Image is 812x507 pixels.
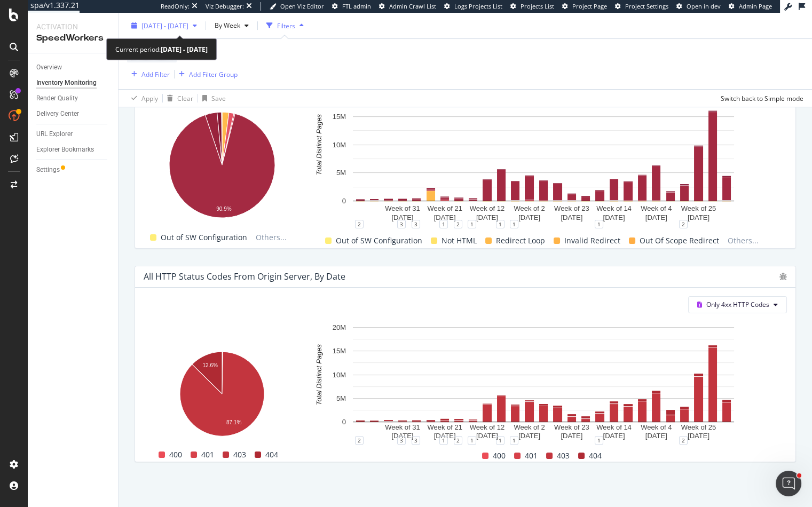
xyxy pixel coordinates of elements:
[554,204,589,212] text: Week of 23
[518,431,540,439] text: [DATE]
[392,213,414,221] text: [DATE]
[226,419,241,425] text: 87.1%
[315,114,323,175] text: Total Distinct Pages
[270,2,324,11] a: Open Viz Editor
[476,431,498,439] text: [DATE]
[729,2,772,11] a: Admin Page
[454,220,462,228] div: 2
[36,62,111,73] a: Overview
[210,17,253,34] button: By Week
[203,362,218,368] text: 12.6%
[161,231,247,244] span: Out of SW Configuration
[175,68,238,81] button: Add Filter Group
[392,431,414,439] text: [DATE]
[115,43,208,56] div: Current period:
[333,370,346,378] text: 10M
[641,204,672,212] text: Week of 4
[428,423,463,431] text: Week of 21
[342,418,346,426] text: 0
[412,436,420,445] div: 3
[36,77,111,89] a: Inventory Monitoring
[127,68,170,81] button: Add Filter
[561,213,583,221] text: [DATE]
[315,344,323,405] text: Total Distinct Pages
[589,449,602,462] span: 404
[397,220,406,228] div: 3
[36,144,94,155] div: Explorer Bookmarks
[688,213,709,221] text: [DATE]
[141,21,188,30] span: [DATE] - [DATE]
[127,17,201,34] button: [DATE] - [DATE]
[645,431,667,439] text: [DATE]
[201,448,214,461] span: 401
[36,129,111,140] a: URL Explorer
[144,107,299,224] svg: A chart.
[36,93,111,104] a: Render Quality
[554,423,589,431] text: Week of 23
[681,204,716,212] text: Week of 25
[280,2,324,10] span: Open Viz Editor
[557,449,570,462] span: 403
[641,423,672,431] text: Week of 4
[518,213,540,221] text: [DATE]
[679,436,688,445] div: 2
[514,423,545,431] text: Week of 2
[161,45,208,54] b: [DATE] - [DATE]
[177,93,193,102] div: Clear
[510,2,554,11] a: Projects List
[468,220,476,228] div: 1
[603,431,625,439] text: [DATE]
[496,234,545,247] span: Redirect Loop
[510,436,518,445] div: 1
[739,2,772,10] span: Admin Page
[640,234,719,247] span: Out Of Scope Redirect
[434,431,456,439] text: [DATE]
[681,423,716,431] text: Week of 25
[163,90,193,107] button: Clear
[470,204,505,212] text: Week of 12
[723,234,763,247] span: Others...
[36,144,111,155] a: Explorer Bookmarks
[676,2,721,11] a: Open in dev
[336,234,422,247] span: Out of SW Configuration
[439,220,448,228] div: 1
[470,423,505,431] text: Week of 12
[333,113,346,121] text: 15M
[216,206,231,212] text: 90.9%
[454,2,502,10] span: Logs Projects List
[721,93,803,102] div: Switch back to Simple mode
[333,347,346,355] text: 15M
[679,220,688,228] div: 2
[603,213,625,221] text: [DATE]
[397,436,406,445] div: 3
[189,69,238,78] div: Add Filter Group
[561,431,583,439] text: [DATE]
[36,129,73,140] div: URL Explorer
[36,21,109,32] div: Activation
[332,2,371,11] a: FTL admin
[305,83,782,224] svg: A chart.
[379,2,436,11] a: Admin Crawl List
[36,77,97,89] div: Inventory Monitoring
[496,220,504,228] div: 1
[444,2,502,11] a: Logs Projects List
[562,2,607,11] a: Project Page
[442,234,477,247] span: Not HTML
[144,346,299,440] div: A chart.
[336,169,346,177] text: 5M
[385,204,420,212] text: Week of 31
[706,300,769,309] span: Only 4xx HTTP Codes
[305,322,782,440] svg: A chart.
[412,220,420,228] div: 3
[496,436,504,445] div: 1
[36,164,60,176] div: Settings
[206,2,244,11] div: Viz Debugger:
[595,436,603,445] div: 1
[468,436,476,445] div: 1
[36,164,111,176] a: Settings
[572,2,607,10] span: Project Page
[144,271,345,282] div: All HTTP Status Codes from Origin Server, by Date
[36,93,78,104] div: Render Quality
[198,90,226,107] button: Save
